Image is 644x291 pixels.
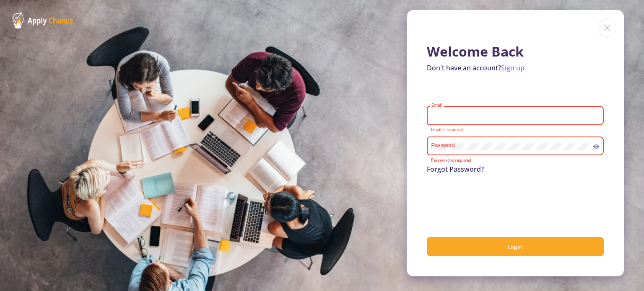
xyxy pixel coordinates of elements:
[508,243,523,251] span: Login
[427,44,604,59] h1: Welcome Back
[13,13,73,28] img: ApplyChance Logo
[427,184,554,217] iframe: reCAPTCHA
[427,237,604,257] button: Login
[431,128,600,132] mat-error: Email is required
[598,18,616,37] img: close icon
[501,63,525,72] a: Sign up
[431,158,600,163] mat-error: Password is required
[427,63,604,73] p: Don't have an account?
[427,165,484,174] a: Forgot Password?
